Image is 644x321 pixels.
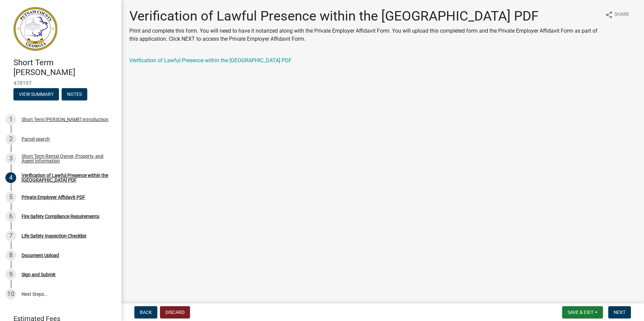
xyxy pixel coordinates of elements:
i: share [605,11,613,19]
p: Print and complete this form. You will need to have it notarized along with the Private Employer ... [129,27,600,43]
h1: Verification of Lawful Presence within the [GEOGRAPHIC_DATA] PDF [129,8,600,24]
button: Notes [62,88,87,100]
div: 8 [5,250,16,261]
img: Putnam County, Georgia [13,7,57,51]
button: Save & Exit [562,306,603,318]
div: 2 [5,134,16,144]
div: Fire Safety Compliance Requirements [22,214,99,219]
div: 1 [5,114,16,125]
span: Back [140,310,152,315]
div: Parcel search [22,137,50,141]
wm-modal-confirm: Summary [13,92,59,97]
div: 9 [5,269,16,280]
div: Document Upload [22,253,59,258]
div: 7 [5,230,16,241]
div: Short Term [PERSON_NAME] Introduction [22,117,108,122]
div: Verification of Lawful Presence within the [GEOGRAPHIC_DATA] PDF [22,173,110,182]
a: Verification of Lawful Presence within the [GEOGRAPHIC_DATA] PDF [129,57,292,64]
div: Life Safety Inspection Checklist [22,234,87,238]
div: 3 [5,153,16,164]
button: Back [134,306,157,318]
button: shareShare [600,8,635,21]
div: Sign and Submit [22,272,56,277]
span: Share [614,11,629,19]
span: 478197 [13,80,108,86]
wm-modal-confirm: Notes [62,92,87,97]
div: 4 [5,172,16,183]
button: Discard [160,306,190,318]
div: 5 [5,192,16,203]
h4: Short Term [PERSON_NAME] [13,58,116,77]
div: Private Employer Affidavit PDF [22,195,85,200]
span: Next [614,310,625,315]
span: Save & Exit [568,310,593,315]
button: Next [608,306,631,318]
div: 10 [5,289,16,299]
button: View Summary [13,88,59,100]
div: Short Term Rental Owner, Property, and Agent Information [22,154,110,163]
div: 6 [5,211,16,222]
